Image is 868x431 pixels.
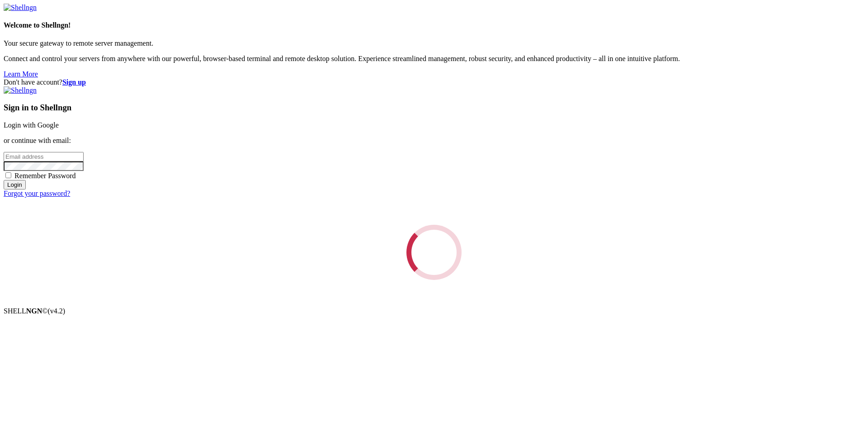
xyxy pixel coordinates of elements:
span: 4.2.0 [48,307,66,315]
h3: Sign in to Shellngn [4,103,864,113]
span: Remember Password [14,172,76,180]
p: or continue with email: [4,137,864,145]
b: NGN [26,307,42,315]
img: Shellngn [4,4,37,12]
p: Your secure gateway to remote server management. [4,39,864,47]
a: Login with Google [4,121,59,129]
div: Don't have account? [4,78,864,86]
a: Forgot your password? [4,189,70,197]
input: Remember Password [5,172,11,178]
div: Loading... [406,225,462,280]
img: Shellngn [4,86,37,95]
a: Sign up [62,78,86,86]
input: Email address [4,152,84,161]
span: SHELL © [4,307,65,315]
input: Login [4,180,26,189]
h4: Welcome to Shellngn! [4,21,864,29]
p: Connect and control your servers from anywhere with our powerful, browser-based terminal and remo... [4,55,864,63]
a: Learn More [4,70,38,78]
